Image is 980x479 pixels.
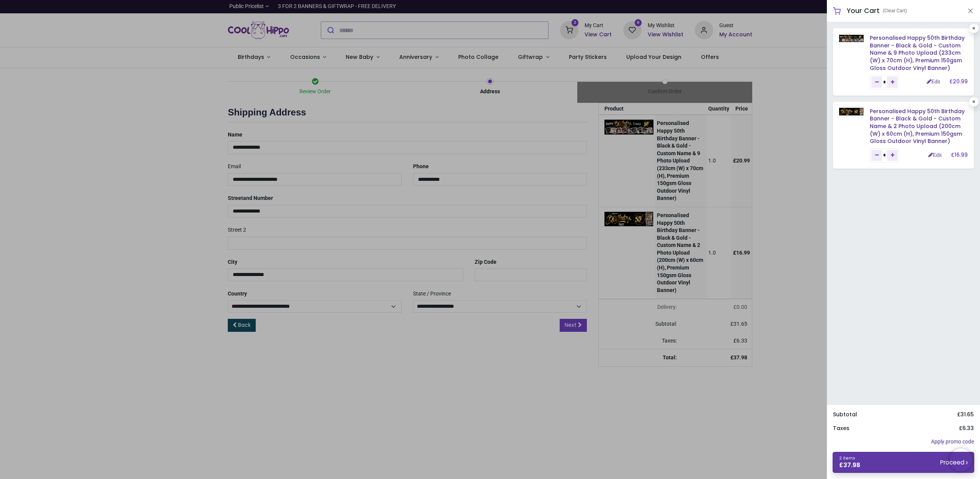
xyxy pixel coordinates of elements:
[847,6,880,16] h5: Your Cart
[951,151,968,159] h6: £
[833,425,849,432] h6: Taxes
[953,78,968,85] span: 20.99
[954,151,968,159] span: 16.99
[959,425,974,432] h6: £
[839,461,860,469] span: £
[887,76,898,88] a: Add one
[957,411,974,419] h6: £
[928,152,942,158] a: Edit
[833,411,857,419] h6: Subtotal
[871,76,882,88] a: Remove one
[940,458,968,466] small: Proceed
[883,8,907,14] a: (Clear Cart)
[949,78,968,86] h6: £
[887,150,898,161] a: Add one
[833,452,974,473] a: 2 items £37.98 Proceed
[843,461,860,469] span: 37.98
[839,108,864,115] img: H6EkxsQgK26GAAAAAElFTkSuQmCC
[927,79,940,84] a: Edit
[839,35,864,42] img: D5+wysDZeSWXAAAAAElFTkSuQmCC
[931,438,974,446] a: Apply promo code
[870,107,965,145] a: Personalised Happy 50th Birthday Banner - Black & Gold - Custom Name & 2 Photo Upload (200cm (W) ...
[870,34,965,71] a: Personalised Happy 50th Birthday Banner - Black & Gold - Custom Name & 9 Photo Upload (233cm (W) ...
[962,424,974,432] span: 6.33
[839,455,855,461] span: 2 items
[967,6,974,16] button: Close
[949,448,972,471] iframe: Brevo live chat
[871,150,882,161] a: Remove one
[960,411,974,418] span: 31.65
